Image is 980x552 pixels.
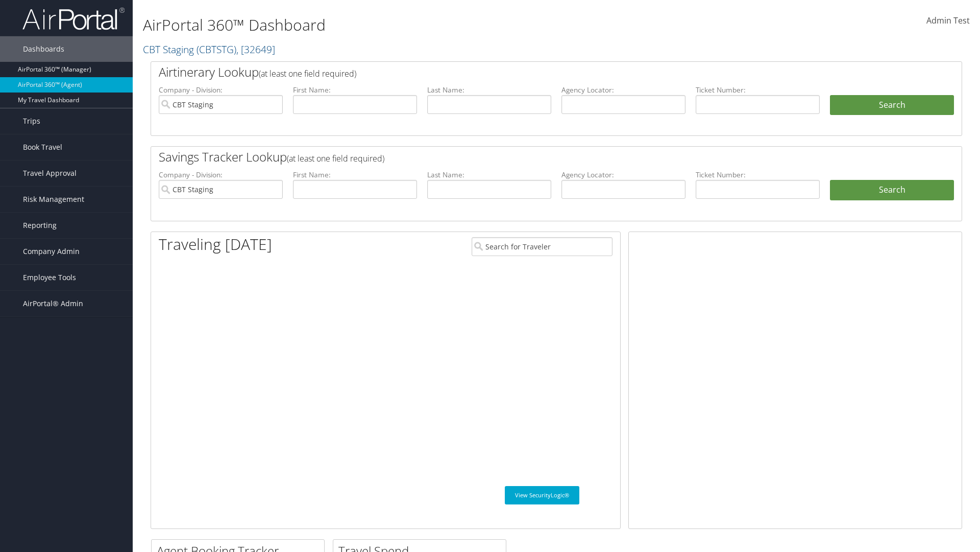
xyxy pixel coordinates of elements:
[696,85,820,95] label: Ticket Number:
[23,213,57,238] span: Reporting
[143,14,694,36] h1: AirPortal 360™ Dashboard
[159,63,887,81] h2: Airtinerary Lookup
[926,15,970,26] span: Admin Test
[505,486,579,504] a: View SecurityLogic®
[561,85,685,95] label: Agency Locator:
[23,265,76,290] span: Employee Tools
[293,170,417,180] label: First Name:
[830,95,954,116] button: Search
[159,85,283,95] label: Company - Division:
[143,42,275,56] a: CBT Staging
[159,180,283,199] input: search accounts
[926,5,970,37] a: Admin Test
[23,36,64,62] span: Dashboards
[287,153,384,164] span: (at least one field required)
[293,85,417,95] label: First Name:
[159,170,283,180] label: Company - Division:
[561,170,685,180] label: Agency Locator:
[259,68,356,79] span: (at least one field required)
[23,108,40,134] span: Trips
[472,237,612,256] input: Search for Traveler
[23,134,62,160] span: Book Travel
[197,42,236,56] span: ( CBTSTG )
[23,160,77,186] span: Travel Approval
[830,180,954,200] a: Search
[23,187,84,212] span: Risk Management
[159,234,272,255] h1: Traveling [DATE]
[22,7,125,31] img: airportal-logo.png
[159,148,887,166] h2: Savings Tracker Lookup
[23,291,83,316] span: AirPortal® Admin
[696,170,820,180] label: Ticket Number:
[23,239,80,264] span: Company Admin
[427,85,551,95] label: Last Name:
[236,42,275,56] span: , [ 32649 ]
[427,170,551,180] label: Last Name:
